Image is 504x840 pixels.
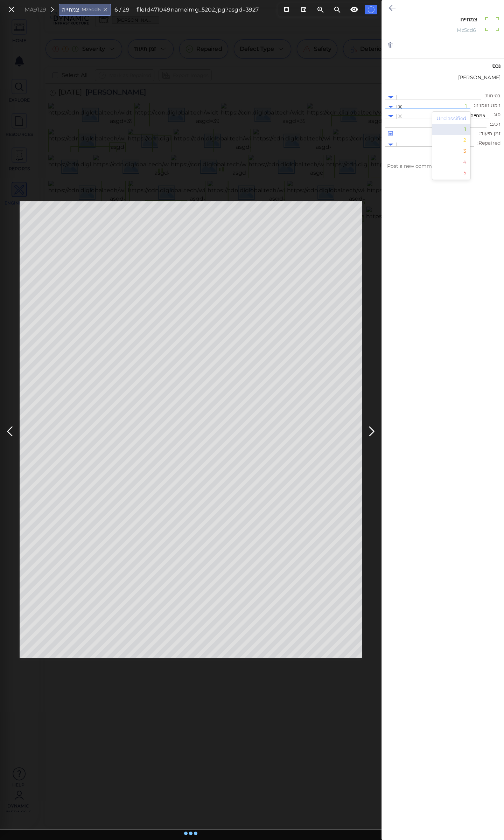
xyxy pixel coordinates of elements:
span: רמת חומרה : [474,102,500,109]
div: 3 [432,146,471,157]
div: fileId 471049 name img_5202.jpg?asgd=3927 [136,6,259,14]
span: סוג : [492,111,500,118]
span: צמחייה [470,112,485,119]
div: 5 [432,167,471,178]
iframe: Chat [474,808,499,835]
span: בטיחות : [484,92,500,99]
span: Mz5cd6 [82,6,101,13]
div: Mz5cd6 [405,27,476,35]
div: 2 [432,135,471,146]
div: Unclassified [432,113,471,124]
span: 1 [465,103,467,109]
div: 6 / 29 [114,6,129,14]
span: Repaired : [477,139,500,147]
span: אהרון מויאל [458,74,500,81]
div: 4 [432,157,471,167]
span: זמן תיעוד : [479,130,500,137]
div: MA9129 [24,6,46,14]
span: נכס [385,62,500,70]
span: רכיב : [490,120,500,128]
textarea: צמחייה [406,16,477,23]
div: 1 [432,124,471,135]
span: צמחייה [62,6,79,14]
